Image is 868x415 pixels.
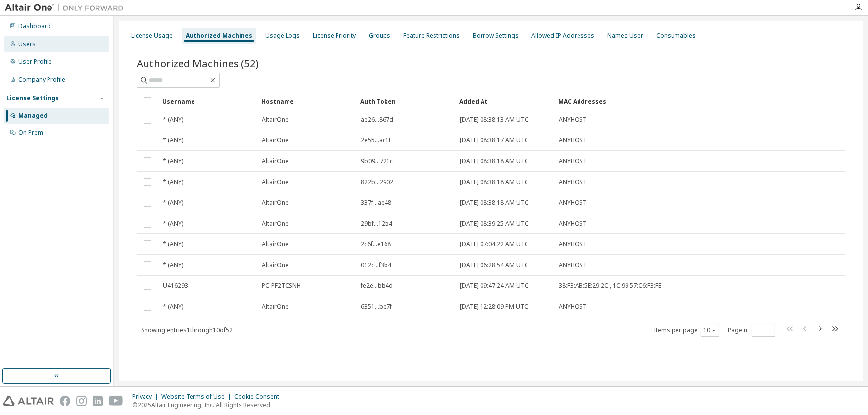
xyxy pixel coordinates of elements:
[163,116,183,124] span: * (ANY)
[361,240,391,248] span: 2c6f...e168
[163,220,183,228] span: * (ANY)
[361,157,393,165] span: 9b09...721c
[559,116,587,124] span: ANYHOST
[558,93,741,109] div: MAC Addresses
[163,137,183,144] span: * (ANY)
[559,282,661,290] span: 38:F3:AB:5E:29:2C , 1C:99:57:C6:F3:FE
[262,240,289,248] span: AltairOne
[132,393,161,401] div: Privacy
[262,137,289,144] span: AltairOne
[361,178,393,186] span: 822b...2902
[163,261,183,269] span: * (ANY)
[163,303,183,311] span: * (ANY)
[262,261,289,269] span: AltairOne
[18,76,65,84] div: Company Profile
[18,112,48,120] div: Managed
[109,396,123,406] img: youtube.svg
[162,93,253,109] div: Username
[361,261,391,269] span: 012c...f3b4
[703,326,717,334] button: 10
[460,137,529,144] span: [DATE] 08:38:17 AM UTC
[559,137,587,144] span: ANYHOST
[559,303,587,311] span: ANYHOST
[18,40,36,48] div: Users
[186,32,252,40] div: Authorized Machines
[361,220,392,228] span: 29bf...12b4
[234,393,285,401] div: Cookie Consent
[361,282,393,290] span: fe2e...bb4d
[656,32,696,40] div: Consumables
[728,324,775,337] span: Page n.
[163,157,183,165] span: * (ANY)
[460,157,529,165] span: [DATE] 08:38:18 AM UTC
[18,22,51,30] div: Dashboard
[262,116,289,124] span: AltairOne
[265,32,300,40] div: Usage Logs
[18,129,43,137] div: On Prem
[460,220,529,228] span: [DATE] 08:39:25 AM UTC
[361,199,391,207] span: 337f...ae48
[473,32,519,40] div: Borrow Settings
[262,178,289,186] span: AltairOne
[262,303,289,311] span: AltairOne
[60,396,70,406] img: facebook.svg
[163,199,183,207] span: * (ANY)
[163,282,188,290] span: U416293
[460,178,529,186] span: [DATE] 08:38:18 AM UTC
[559,261,587,269] span: ANYHOST
[262,199,289,207] span: AltairOne
[5,3,129,13] img: Altair One
[76,396,87,406] img: instagram.svg
[460,282,529,290] span: [DATE] 09:47:24 AM UTC
[559,199,587,207] span: ANYHOST
[131,32,173,40] div: License Usage
[559,178,587,186] span: ANYHOST
[93,396,103,406] img: linkedin.svg
[559,220,587,228] span: ANYHOST
[361,303,392,311] span: 6351...be7f
[360,93,451,109] div: Auth Token
[262,157,289,165] span: AltairOne
[6,94,59,102] div: License Settings
[460,199,529,207] span: [DATE] 08:38:18 AM UTC
[163,240,183,248] span: * (ANY)
[262,220,289,228] span: AltairOne
[161,393,234,401] div: Website Terms of Use
[361,116,393,124] span: ae26...867d
[141,326,233,334] span: Showing entries 1 through 10 of 52
[654,324,719,337] span: Items per page
[3,396,54,406] img: altair_logo.svg
[262,282,301,290] span: PC-PF2TCSNH
[460,240,529,248] span: [DATE] 07:04:22 AM UTC
[137,56,259,70] span: Authorized Machines (52)
[460,261,529,269] span: [DATE] 06:28:54 AM UTC
[559,240,587,248] span: ANYHOST
[261,93,352,109] div: Hostname
[531,32,594,40] div: Allowed IP Addresses
[559,157,587,165] span: ANYHOST
[460,303,528,311] span: [DATE] 12:28:09 PM UTC
[313,32,356,40] div: License Priority
[403,32,460,40] div: Feature Restrictions
[361,137,391,144] span: 2e55...ac1f
[607,32,643,40] div: Named User
[369,32,390,40] div: Groups
[163,178,183,186] span: * (ANY)
[459,93,550,109] div: Added At
[460,116,529,124] span: [DATE] 08:38:13 AM UTC
[132,401,285,409] p: © 2025 Altair Engineering, Inc. All Rights Reserved.
[18,58,52,66] div: User Profile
